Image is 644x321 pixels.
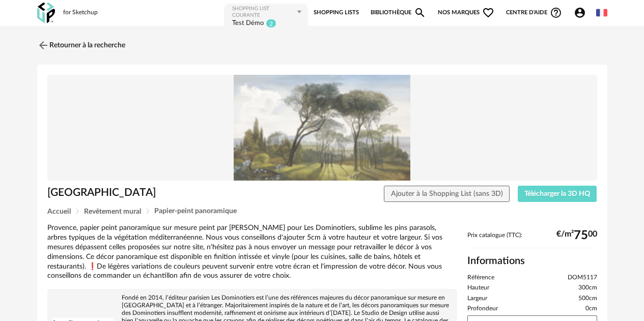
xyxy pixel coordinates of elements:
[314,3,359,23] a: Shopping Lists
[47,75,597,181] img: Product pack shot
[232,6,296,19] div: Shopping List courante
[467,274,494,282] span: Référence
[47,223,457,281] div: Provence, papier peint panoramique sur mesure peint par [PERSON_NAME] pour Les Dominotiers, subli...
[467,231,597,248] div: Prix catalogue (TTC):
[232,19,264,28] div: Test Démo
[467,254,597,268] h2: Informations
[482,7,494,19] span: Heart Outline icon
[47,208,597,215] div: Breadcrumb
[47,186,270,199] h1: [GEOGRAPHIC_DATA]
[578,284,597,292] span: 300cm
[414,7,426,19] span: Magnify icon
[438,3,495,23] span: Nos marques
[84,208,141,215] span: Revêtement mural
[467,295,487,303] span: Largeur
[574,7,586,19] span: Account Circle icon
[585,305,597,313] span: 0cm
[467,305,498,313] span: Profondeur
[37,39,49,51] img: svg+xml;base64,PHN2ZyB3aWR0aD0iMjQiIGhlaWdodD0iMjQiIHZpZXdCb3g9IjAgMCAyNCAyNCIgZmlsbD0ibm9uZSIgeG...
[371,3,427,23] a: BibliothèqueMagnify icon
[384,186,510,202] button: Ajouter à la Shopping List (sans 3D)
[506,7,563,19] span: Centre d'aideHelp Circle Outline icon
[467,284,489,292] span: Hauteur
[154,208,237,215] span: Papier-peint panoramique
[596,7,607,18] img: fr
[556,232,597,239] div: €/m² 00
[578,295,597,303] span: 500cm
[47,208,71,215] span: Accueil
[37,34,125,56] a: Retourner à la recherche
[37,3,55,23] img: OXP
[63,9,98,17] div: for Sketchup
[568,274,597,282] span: DOM5117
[524,190,590,197] span: Télécharger la 3D HQ
[266,19,276,28] sup: 2
[518,186,597,202] button: Télécharger la 3D HQ
[550,7,562,19] span: Help Circle Outline icon
[574,232,588,239] span: 75
[391,190,503,197] span: Ajouter à la Shopping List (sans 3D)
[574,7,591,19] span: Account Circle icon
